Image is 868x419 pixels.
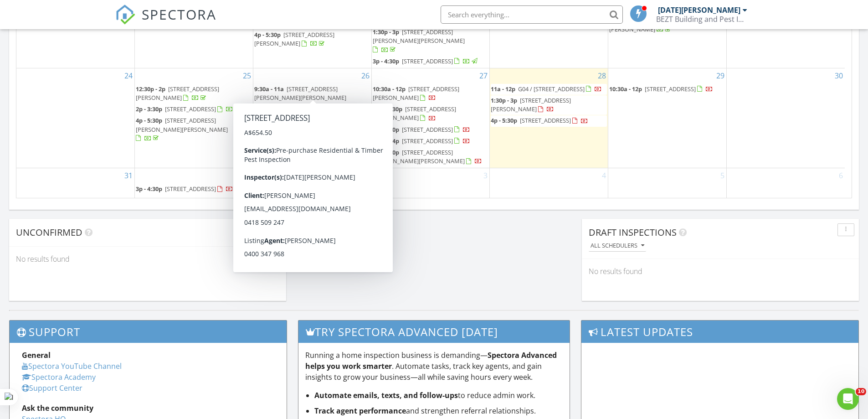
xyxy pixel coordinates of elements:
[373,85,459,102] span: [STREET_ADDRESS][PERSON_NAME]
[253,68,371,168] td: Go to August 26, 2025
[298,321,570,343] h3: Try spectora advanced [DATE]
[520,116,571,124] span: [STREET_ADDRESS]
[491,116,588,124] a: 4p - 5:30p [STREET_ADDRESS]
[719,168,726,183] a: Go to September 5, 2025
[833,68,845,83] a: Go to August 30, 2025
[373,148,465,165] span: [STREET_ADDRESS][PERSON_NAME][PERSON_NAME]
[490,68,608,168] td: Go to August 28, 2025
[22,372,96,382] a: Spectora Academy
[726,68,845,168] td: Go to August 30, 2025
[600,168,608,183] a: Go to September 4, 2025
[609,84,725,95] a: 10:30a - 12p [STREET_ADDRESS]
[491,116,517,124] span: 4p - 5:30p
[254,31,334,47] a: 4p - 5:30p [STREET_ADDRESS][PERSON_NAME]
[441,5,623,24] input: Search everything...
[837,168,845,183] a: Go to September 6, 2025
[589,240,646,252] button: All schedulers
[656,15,747,24] div: BEZT Building and Pest Inspections Victoria
[136,185,162,193] span: 3p - 4:30p
[491,96,571,113] span: [STREET_ADDRESS][PERSON_NAME]
[142,5,216,24] span: SPECTORA
[371,168,490,198] td: Go to September 3, 2025
[609,85,713,93] a: 10:30a - 12p [STREET_ADDRESS]
[373,85,406,93] span: 10:30a - 12p
[373,105,402,113] span: 12p - 1:30p
[136,105,242,113] a: 2p - 3:30p [STREET_ADDRESS]
[596,68,608,83] a: Go to August 28, 2025
[253,168,371,198] td: Go to September 2, 2025
[581,321,858,343] h3: Latest Updates
[373,27,489,56] a: 1:30p - 3p [STREET_ADDRESS][PERSON_NAME][PERSON_NAME]
[314,390,563,401] li: to reduce admin work.
[254,85,346,110] a: 9:30a - 11a [STREET_ADDRESS][PERSON_NAME][PERSON_NAME]
[22,383,82,393] a: Support Center
[373,28,465,45] span: [STREET_ADDRESS][PERSON_NAME][PERSON_NAME]
[136,104,252,115] a: 2p - 3:30p [STREET_ADDRESS]
[373,57,479,65] a: 3p - 4:30p [STREET_ADDRESS]
[135,168,253,198] td: Go to September 1, 2025
[254,114,287,122] span: 10:30a - 12p
[136,85,219,102] span: [STREET_ADDRESS][PERSON_NAME]
[373,124,489,135] a: 2p - 3:30p [STREET_ADDRESS]
[305,350,557,371] strong: Spectora Advanced helps you work smarter
[491,95,607,115] a: 1:30p - 3p [STREET_ADDRESS][PERSON_NAME]
[608,168,727,198] td: Go to September 5, 2025
[714,68,726,83] a: Go to August 29, 2025
[136,85,219,102] a: 12:30p - 2p [STREET_ADDRESS][PERSON_NAME]
[314,406,406,416] strong: Track agent performance
[241,68,253,83] a: Go to August 25, 2025
[591,243,644,249] div: All schedulers
[373,57,399,65] span: 3p - 4:30p
[305,350,563,383] p: Running a home inspection business is demanding— . Automate tasks, track key agents, and gain ins...
[254,84,370,113] a: 9:30a - 11a [STREET_ADDRESS][PERSON_NAME][PERSON_NAME]
[402,137,453,145] span: [STREET_ADDRESS]
[371,68,490,168] td: Go to August 27, 2025
[373,28,399,36] span: 1:30p - 3p
[402,57,453,65] span: [STREET_ADDRESS]
[373,148,399,156] span: 4p - 5:30p
[254,85,346,102] span: [STREET_ADDRESS][PERSON_NAME][PERSON_NAME]
[16,168,135,198] td: Go to August 31, 2025
[373,148,482,165] a: 4p - 5:30p [STREET_ADDRESS][PERSON_NAME][PERSON_NAME]
[9,247,286,271] div: No results found
[373,125,470,134] a: 2p - 3:30p [STREET_ADDRESS]
[136,116,162,124] span: 4p - 5:30p
[16,226,82,238] span: Unconfirmed
[837,388,859,410] iframe: Intercom live chat
[518,85,585,93] span: G04 / [STREET_ADDRESS]
[482,168,489,183] a: Go to September 3, 2025
[115,5,135,25] img: The Best Home Inspection Software - Spectora
[373,28,465,53] a: 1:30p - 3p [STREET_ADDRESS][PERSON_NAME][PERSON_NAME]
[373,137,399,145] span: 2:30p - 4p
[16,68,135,168] td: Go to August 24, 2025
[22,350,51,360] strong: General
[582,259,859,284] div: No results found
[165,105,216,113] span: [STREET_ADDRESS]
[290,114,341,122] span: [STREET_ADDRESS]
[254,113,370,124] a: 10:30a - 12p [STREET_ADDRESS]
[136,116,228,142] a: 4p - 5:30p [STREET_ADDRESS][PERSON_NAME][PERSON_NAME]
[658,5,740,15] div: [DATE][PERSON_NAME]
[254,31,281,39] span: 4p - 5:30p
[364,168,371,183] a: Go to September 2, 2025
[373,104,489,124] a: 12p - 1:30p [STREET_ADDRESS][PERSON_NAME]
[726,168,845,198] td: Go to September 6, 2025
[491,115,607,126] a: 4p - 5:30p [STREET_ADDRESS]
[123,168,134,183] a: Go to August 31, 2025
[314,390,458,400] strong: Automate emails, texts, and follow-ups
[491,85,602,93] a: 11a - 12p G04 / [STREET_ADDRESS]
[478,68,489,83] a: Go to August 27, 2025
[136,184,252,195] a: 3p - 4:30p [STREET_ADDRESS]
[254,114,367,122] a: 10:30a - 12p [STREET_ADDRESS]
[373,105,456,122] a: 12p - 1:30p [STREET_ADDRESS][PERSON_NAME]
[245,168,253,183] a: Go to September 1, 2025
[136,84,252,103] a: 12:30p - 2p [STREET_ADDRESS][PERSON_NAME]
[373,137,470,145] a: 2:30p - 4p [STREET_ADDRESS]
[22,361,122,371] a: Spectora YouTube Channel
[373,136,489,147] a: 2:30p - 4p [STREET_ADDRESS]
[314,405,563,416] li: and strengthen referral relationships.
[589,226,677,238] span: Draft Inspections
[123,68,134,83] a: Go to August 24, 2025
[22,403,274,414] div: Ask the community
[373,105,456,122] span: [STREET_ADDRESS][PERSON_NAME]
